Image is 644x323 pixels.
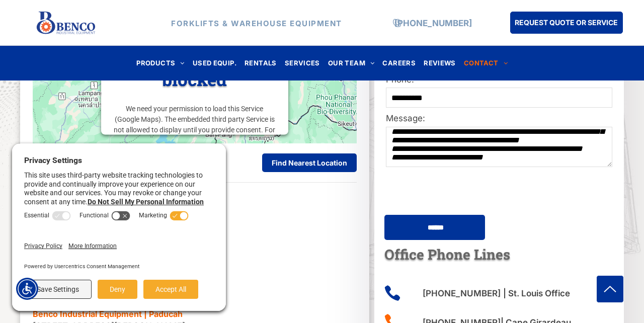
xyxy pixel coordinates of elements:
[171,18,342,28] strong: FORKLIFTS & WAREHOUSE EQUIPMENT
[324,56,379,70] a: OUR TEAM
[132,56,189,70] a: PRODUCTS
[384,245,510,264] span: Office Phone Lines
[423,288,501,298] a: [PHONE_NUMBER]
[16,278,38,300] div: Accessibility Menu
[515,13,618,32] span: REQUEST QUOTE OR SERVICE
[460,56,512,70] a: CONTACT
[189,56,240,70] a: USED EQUIP.
[386,112,612,125] label: Message:
[420,56,460,70] a: REVIEWS
[378,56,420,70] a: CAREERS
[272,158,347,167] span: Find Nearest Location
[510,12,623,34] a: REQUEST QUOTE OR SERVICE
[386,174,524,209] iframe: reCAPTCHA
[281,56,324,70] a: SERVICES
[113,104,276,146] p: We need your permission to load this Service (Google Maps). The embedded third party Service is n...
[240,56,281,70] a: RENTALS
[503,288,570,298] strong: | St. Louis Office
[394,18,472,28] a: [PHONE_NUMBER]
